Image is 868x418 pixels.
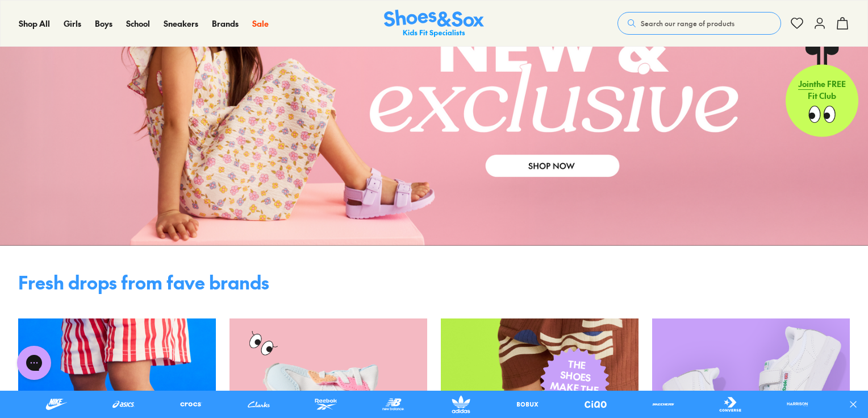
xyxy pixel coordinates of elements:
[64,18,81,30] a: Girls
[164,18,198,29] span: Sneakers
[19,18,50,29] span: Shop All
[786,69,858,111] p: the FREE Fit Club
[95,18,112,30] a: Boys
[212,18,239,30] a: Brands
[798,78,813,89] span: Join
[11,342,57,384] iframe: Gorgias live chat messenger
[252,18,269,30] a: Sale
[252,18,269,29] span: Sale
[384,10,484,38] img: SNS_Logo_Responsive.svg
[212,18,239,29] span: Brands
[164,18,198,30] a: Sneakers
[126,18,150,29] span: School
[786,46,858,137] a: Jointhe FREE Fit Club
[126,18,150,30] a: School
[617,12,781,35] button: Search our range of products
[19,18,50,30] a: Shop All
[384,10,484,38] a: Shoes & Sox
[641,18,735,28] span: Search our range of products
[95,18,112,29] span: Boys
[64,18,81,29] span: Girls
[548,357,602,408] span: THE SHOES MAKE THE OUT-FIT!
